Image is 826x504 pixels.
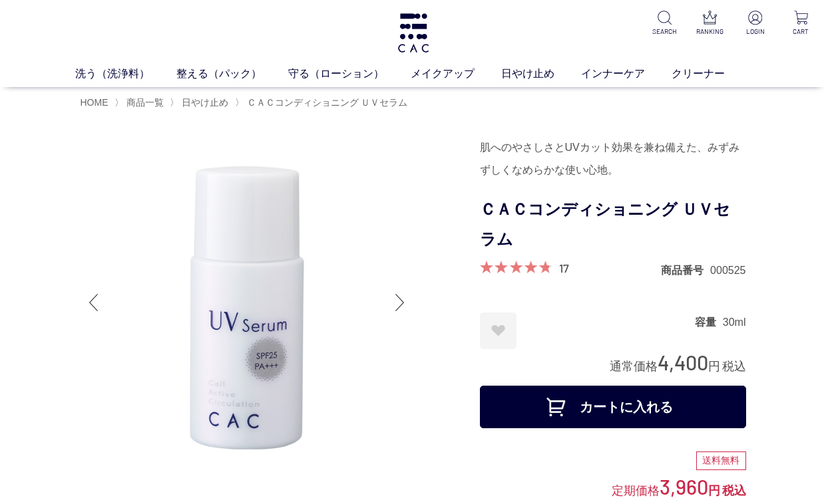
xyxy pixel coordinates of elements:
span: 4,400 [658,350,708,374]
a: 日やけ止め [501,66,581,82]
p: CART [786,27,815,37]
a: インナーケア [581,66,672,82]
button: カートに入れる [480,386,746,428]
span: 通常価格 [610,360,658,373]
a: 洗う（洗浄料） [75,66,176,82]
span: ＣＡＣコンディショニング ＵＶセラム [247,97,408,108]
div: 送料無料 [696,451,746,470]
span: 税込 [722,484,746,497]
li: 〉 [235,96,411,109]
dt: 容量 [695,315,723,329]
a: RANKING [696,11,725,37]
li: 〉 [114,96,167,109]
a: ＣＡＣコンディショニング ＵＶセラム [244,97,408,108]
span: 3,960 [660,474,708,499]
a: HOME [81,97,108,108]
p: LOGIN [741,27,770,37]
img: logo [396,13,431,53]
dt: 商品番号 [661,263,710,277]
a: 整える（パック） [176,66,288,82]
dd: 30ml [723,315,746,329]
a: 17 [559,261,569,275]
span: 日やけ止め [182,97,228,108]
a: 商品一覧 [124,97,164,108]
p: SEARCH [650,27,680,37]
span: 円 [708,360,720,373]
div: 肌へのやさしさとUVカット効果を兼ね備えた、みずみずしくなめらかな使い心地。 [480,136,746,182]
a: クリーナー [672,66,751,82]
span: 定期価格 [612,483,660,497]
img: ＣＡＣコンディショニング ＵＶセラム [81,136,413,469]
p: RANKING [696,27,725,37]
a: お気に入りに登録する [480,313,516,349]
a: メイクアップ [411,66,501,82]
h1: ＣＡＣコンディショニング ＵＶセラム [480,195,746,255]
span: 円 [708,484,720,497]
a: CART [786,11,815,37]
a: LOGIN [741,11,770,37]
a: SEARCH [650,11,680,37]
a: 日やけ止め [179,97,228,108]
li: 〉 [170,96,232,109]
dd: 000525 [710,263,745,277]
a: 守る（ローション） [288,66,411,82]
span: 商品一覧 [126,97,164,108]
span: 税込 [722,360,746,373]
